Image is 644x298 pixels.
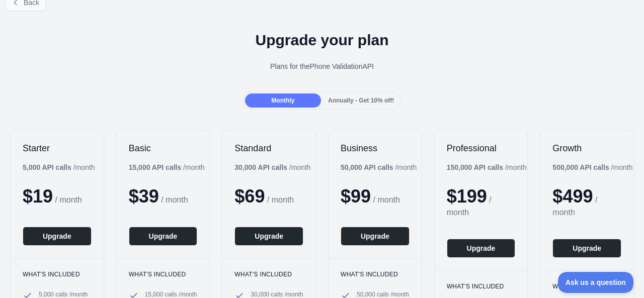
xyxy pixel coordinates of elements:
[234,186,265,207] span: $ 69
[447,162,527,172] div: / month
[234,162,310,172] div: / month
[373,195,400,204] span: / month
[447,163,503,171] b: 150,000 API calls
[558,272,634,293] iframe: Toggle Customer Support
[267,195,294,204] span: / month
[341,186,371,207] span: $ 99
[447,195,492,217] span: / month
[552,162,632,172] div: / month
[341,162,417,172] div: / month
[234,163,287,171] b: 30,000 API calls
[552,186,593,207] span: $ 499
[552,163,609,171] b: 500,000 API calls
[341,163,393,171] b: 50,000 API calls
[447,186,487,207] span: $ 199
